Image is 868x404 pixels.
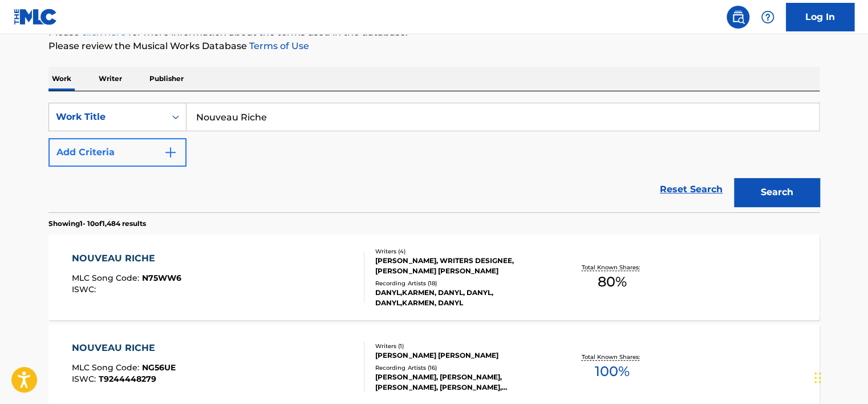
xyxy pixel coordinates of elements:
[99,374,156,384] span: T9244448279
[48,103,820,212] form: Search Form
[727,6,749,29] a: Public Search
[375,342,547,350] div: Writers ( 1 )
[14,9,58,25] img: MLC Logo
[734,178,820,207] button: Search
[594,361,629,382] span: 100 %
[375,247,547,256] div: Writers ( 4 )
[142,362,176,373] span: NG56UE
[375,363,547,372] div: Recording Artists ( 16 )
[581,353,642,361] p: Total Known Shares:
[48,67,75,91] p: Work
[48,39,820,53] p: Please review the Musical Works Database
[72,284,99,294] span: ISWC :
[48,138,186,167] button: Add Criteria
[72,374,99,384] span: ISWC :
[597,272,626,292] span: 80 %
[581,263,642,272] p: Total Known Shares:
[142,273,181,283] span: N75WW6
[375,350,547,361] div: [PERSON_NAME] [PERSON_NAME]
[786,3,854,31] a: Log In
[731,10,745,24] img: search
[95,67,125,91] p: Writer
[811,349,868,404] div: চ্যাট উইজেট
[72,273,142,283] span: MLC Song Code :
[375,372,547,393] div: [PERSON_NAME], [PERSON_NAME], [PERSON_NAME], [PERSON_NAME], [PERSON_NAME]
[756,6,779,29] div: Help
[761,10,774,24] img: help
[56,110,159,124] div: Work Title
[247,41,309,51] a: Terms of Use
[811,349,868,404] iframe: Chat Widget
[654,177,728,202] a: Reset Search
[375,256,547,276] div: [PERSON_NAME], WRITERS DESIGNEE, [PERSON_NAME] [PERSON_NAME]
[48,219,146,229] p: Showing 1 - 10 of 1,484 results
[164,146,177,159] img: 9d2ae6d4665cec9f34b9.svg
[146,67,187,91] p: Publisher
[72,252,181,265] div: NOUVEAU RICHE
[375,288,547,308] div: DANYL,KARMEN, DANYL, DANYL, DANYL,KARMEN, DANYL
[375,279,547,288] div: Recording Artists ( 18 )
[72,362,142,373] span: MLC Song Code :
[814,361,821,395] div: টেনে আনুন
[72,341,176,355] div: NOUVEAU RICHE
[48,235,820,320] a: NOUVEAU RICHEMLC Song Code:N75WW6ISWC:Writers (4)[PERSON_NAME], WRITERS DESIGNEE, [PERSON_NAME] [...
